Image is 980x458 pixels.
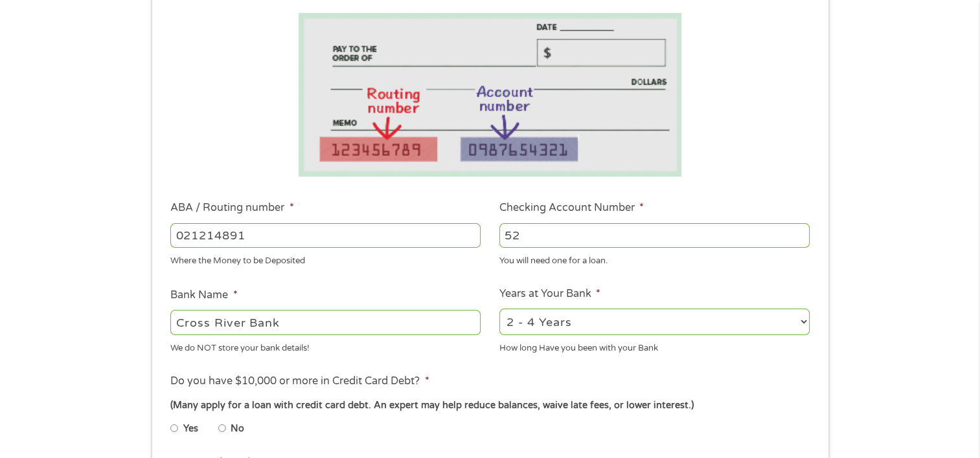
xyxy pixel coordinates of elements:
label: Bank Name [170,289,237,302]
label: No [231,422,244,436]
input: 345634636 [499,223,810,248]
div: You will need one for a loan. [499,250,810,268]
div: (Many apply for a loan with credit card debt. An expert may help reduce balances, waive late fees... [170,398,809,413]
input: 263177916 [170,223,481,248]
label: Checking Account Number [499,201,644,215]
label: Yes [183,422,198,436]
div: Where the Money to be Deposited [170,250,481,268]
div: We do NOT store your bank details! [170,337,481,354]
label: ABA / Routing number [170,201,293,215]
label: Years at Your Bank [499,287,600,301]
label: Do you have $10,000 or more in Credit Card Debt? [170,375,429,388]
div: How long Have you been with your Bank [499,337,810,354]
img: Routing number location [299,13,682,177]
